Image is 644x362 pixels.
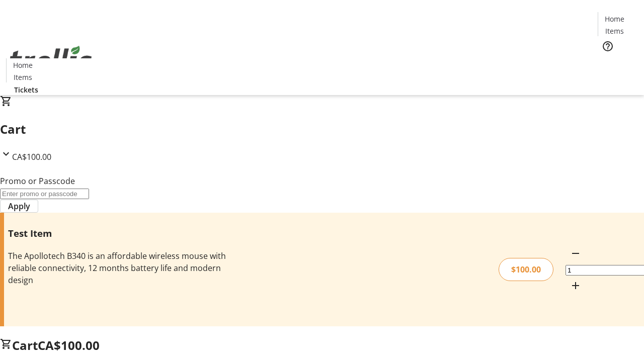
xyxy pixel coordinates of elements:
[8,226,228,240] h3: Test Item
[606,58,630,69] span: Tickets
[38,337,100,353] span: CA$100.00
[605,14,624,24] span: Home
[13,60,33,70] span: Home
[566,243,586,263] button: Decrement by one
[8,250,228,286] div: The Apollotech B340 is an affordable wireless mouse with reliable connectivity, 12 months battery...
[598,14,630,24] a: Home
[7,60,39,70] a: Home
[7,72,39,82] a: Items
[6,35,96,85] img: Orient E2E Organization ELzzEJYDvm's Logo
[6,84,46,95] a: Tickets
[605,26,624,36] span: Items
[598,36,618,56] button: Help
[566,276,586,296] button: Increment by one
[499,258,553,281] div: $100.00
[8,200,30,212] span: Apply
[12,151,51,162] span: CA$100.00
[598,26,630,36] a: Items
[14,84,38,95] span: Tickets
[14,72,32,82] span: Items
[598,58,638,69] a: Tickets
